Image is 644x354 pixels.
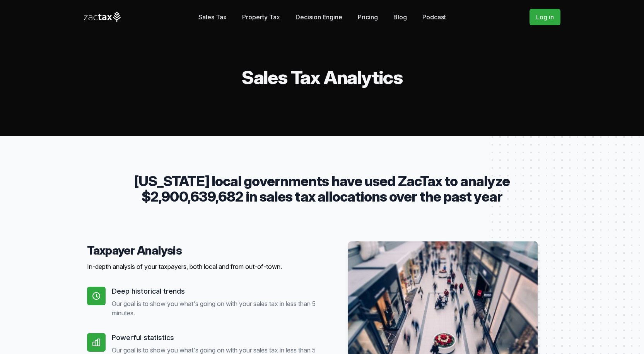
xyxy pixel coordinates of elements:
[530,9,560,25] a: Log in
[112,333,316,342] h5: Powerful statistics
[87,243,316,257] h4: Taxpayer Analysis
[112,173,533,204] p: [US_STATE] local governments have used ZacTax to analyze $2,900,639,682 in sales tax allocations ...
[358,9,378,25] a: Pricing
[198,9,227,25] a: Sales Tax
[112,287,316,296] h5: Deep historical trends
[84,68,560,87] h2: Sales Tax Analytics
[422,9,446,25] a: Podcast
[296,9,342,25] a: Decision Engine
[87,262,316,271] p: In-depth analysis of your taxpayers, both local and from out-of-town.
[393,9,407,25] a: Blog
[112,299,316,318] p: Our goal is to show you what's going on with your sales tax in less than 5 minutes.
[242,9,280,25] a: Property Tax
